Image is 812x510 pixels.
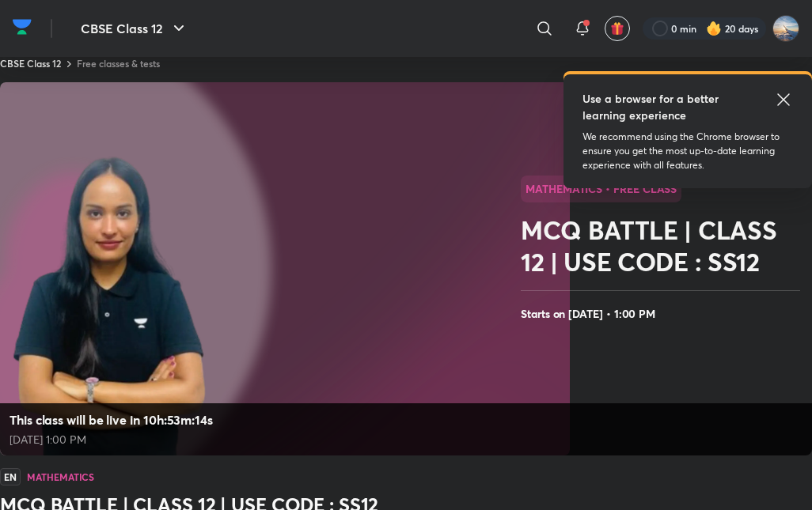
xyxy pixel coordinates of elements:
p: We recommend using the Chrome browser to ensure you get the most up-to-date learning experience w... [582,130,793,172]
h5: Use a browser for a better learning experience [582,90,740,123]
img: streak [706,21,722,36]
h4: This class will be live in 10h:53m:14s [9,410,213,430]
img: avatar [610,21,624,36]
a: Free classes & tests [77,57,160,70]
img: Company Logo [13,15,32,39]
button: CBSE Class 12 [71,13,198,44]
h4: Starts on [DATE] • 1:00 PM [521,304,806,324]
h4: Mathematics [27,472,94,482]
p: [DATE] 1:00 PM [9,430,213,449]
a: Company Logo [13,15,32,43]
button: avatar [605,16,630,41]
h2: MCQ BATTLE | CLASS 12 | USE CODE : SS12 [521,214,806,278]
img: Arihant kumar [772,15,799,42]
